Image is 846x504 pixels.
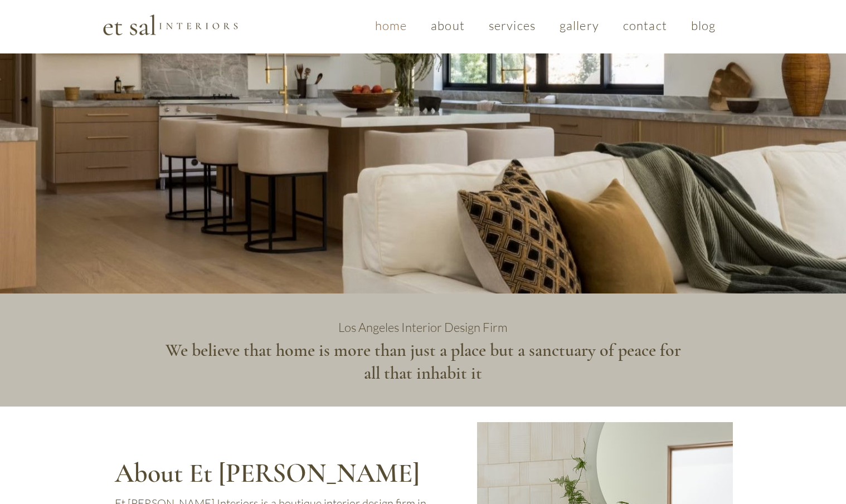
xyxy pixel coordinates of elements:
nav: Site [365,12,726,38]
a: about [421,12,475,38]
img: Et Sal Logo [102,13,239,36]
span: home [375,18,407,33]
span: Los Angeles Interior Design Firm [338,320,508,335]
a: home [365,12,417,38]
a: contact [613,12,677,38]
span: blog [691,18,716,33]
span: contact [623,18,667,33]
span: about [431,18,465,33]
a: gallery [550,12,609,38]
a: blog [681,12,726,38]
span: About Et [PERSON_NAME] [115,457,420,490]
span: services [489,18,536,33]
span: We believe that home is more than just a place but a sanctuary of peace for all that inhabit it [166,339,681,383]
a: services [479,12,545,38]
span: gallery [560,18,599,33]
